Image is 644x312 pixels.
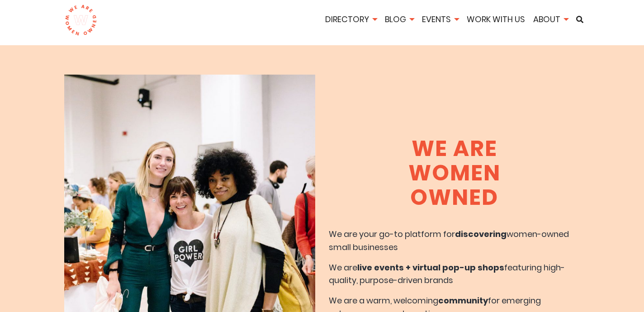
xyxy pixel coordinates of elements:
[573,16,587,23] a: Search
[322,13,380,28] li: Directory
[464,14,528,25] a: Work With Us
[65,5,97,36] img: logo
[455,228,507,240] b: discovering
[405,137,504,210] h1: We Are Women Owned
[357,262,504,273] b: live events + virtual pop-up shops
[438,295,488,306] b: community
[382,13,417,28] li: Blog
[530,13,571,28] li: About
[329,261,580,288] p: We are featuring high-quality, purpose-driven brands
[329,228,580,254] p: We are your go-to platform for women-owned small businesses
[382,14,417,25] a: Blog
[530,14,571,25] a: About
[419,14,462,25] a: Events
[419,13,462,28] li: Events
[322,14,380,25] a: Directory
